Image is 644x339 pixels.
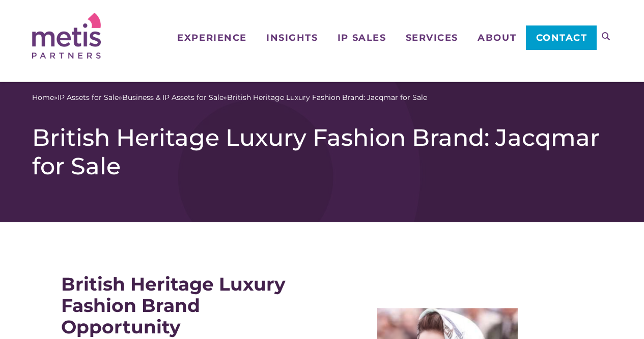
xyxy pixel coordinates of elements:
span: About [478,33,516,42]
a: Business & IP Assets for Sale [122,92,223,103]
a: IP Assets for Sale [58,92,119,103]
span: Insights [266,33,318,42]
img: Metis Partners [32,13,101,59]
span: Experience [177,33,246,42]
strong: British Heritage Luxury Fashion Brand Opportunity [61,273,286,338]
span: British Heritage Luxury Fashion Brand: Jacqmar for Sale [227,92,427,103]
span: IP Sales [338,33,386,42]
a: Contact [526,25,597,50]
a: Home [32,92,54,103]
span: Services [406,33,458,42]
span: Contact [536,33,587,42]
span: » » » [32,92,427,103]
h1: British Heritage Luxury Fashion Brand: Jacqmar for Sale [32,123,612,180]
